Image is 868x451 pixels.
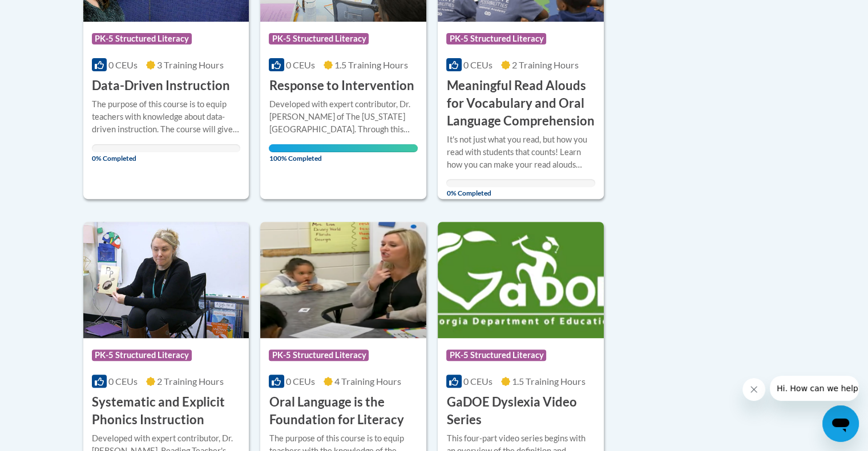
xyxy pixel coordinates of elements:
h3: Response to Intervention [269,77,414,95]
span: 4 Training Hours [334,376,401,387]
span: 0 CEUs [286,376,315,387]
div: Developed with expert contributor, Dr. [PERSON_NAME] of The [US_STATE][GEOGRAPHIC_DATA]. Through ... [269,98,418,136]
span: Hi. How can we help? [7,8,92,17]
h3: Systematic and Explicit Phonics Instruction [92,393,241,429]
div: It's not just what you read, but how you read with students that counts! Learn how you can make y... [446,133,595,171]
img: Course Logo [83,222,249,338]
iframe: Button to launch messaging window [822,405,859,442]
img: Course Logo [260,222,426,338]
div: Your progress [269,144,418,152]
h3: Meaningful Read Alouds for Vocabulary and Oral Language Comprehension [446,77,595,129]
span: 2 Training Hours [512,59,579,70]
span: PK-5 Structured Literacy [446,350,546,361]
span: 0 CEUs [286,59,315,70]
span: 100% Completed [269,144,418,162]
span: 0 CEUs [463,376,492,387]
span: 0 CEUs [463,59,492,70]
span: 0 CEUs [108,59,138,70]
span: 1.5 Training Hours [512,376,586,387]
span: PK-5 Structured Literacy [446,33,546,44]
span: PK-5 Structured Literacy [92,350,192,361]
iframe: Close message [742,378,765,401]
span: PK-5 Structured Literacy [269,33,369,44]
span: 0 CEUs [108,376,138,387]
img: Course Logo [438,222,604,338]
span: 3 Training Hours [157,59,224,70]
span: 2 Training Hours [157,376,224,387]
span: PK-5 Structured Literacy [92,33,192,44]
h3: GaDOE Dyslexia Video Series [446,393,595,429]
span: 1.5 Training Hours [334,59,408,70]
span: PK-5 Structured Literacy [269,350,369,361]
div: The purpose of this course is to equip teachers with knowledge about data-driven instruction. The... [92,98,241,136]
h3: Oral Language is the Foundation for Literacy [269,393,418,429]
h3: Data-Driven Instruction [92,77,230,95]
iframe: Message from company [770,376,859,401]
